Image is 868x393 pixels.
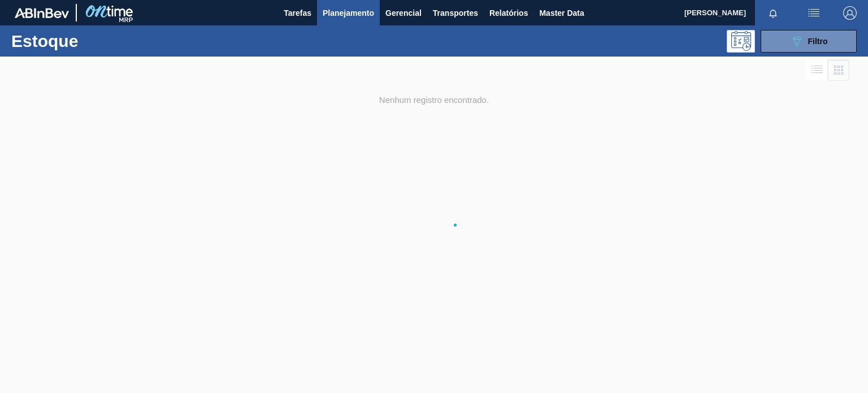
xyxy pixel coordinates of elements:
[808,37,828,46] span: Filtro
[539,6,584,20] span: Master Data
[11,34,173,47] h1: Estoque
[727,30,755,53] div: Pogramando: nenhum usuário selecionado
[323,6,374,20] span: Planejamento
[284,6,311,20] span: Tarefas
[807,6,821,20] img: userActions
[385,6,422,20] span: Gerencial
[843,6,857,20] img: Logout
[755,5,791,21] button: Notificações
[15,8,69,18] img: TNhmsLtSVTkK8tSr43FrP2fwEKptu5GPRR3wAAAABJRU5ErkJggg==
[433,6,478,20] span: Transportes
[761,30,857,53] button: Filtro
[489,6,528,20] span: Relatórios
